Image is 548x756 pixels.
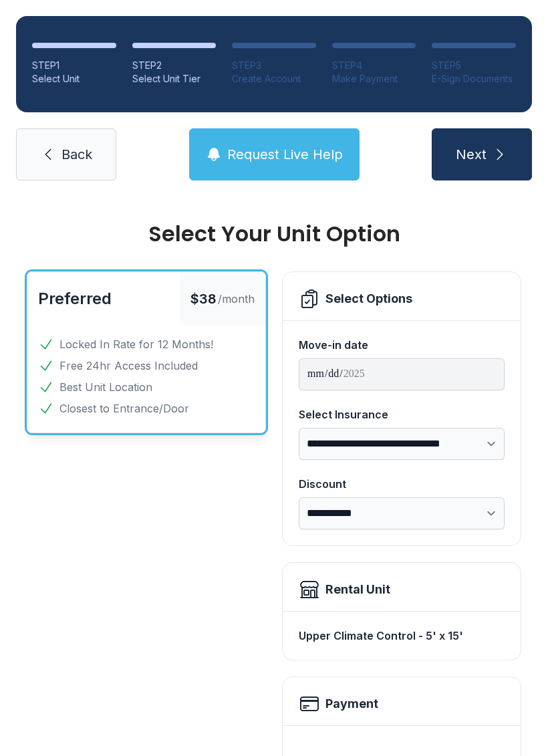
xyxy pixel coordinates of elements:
[432,72,516,86] div: E-Sign Documents
[132,72,217,86] div: Select Unit Tier
[325,695,378,713] h2: Payment
[232,72,316,86] div: Create Account
[232,59,316,72] div: STEP 3
[61,145,92,164] span: Back
[32,72,116,86] div: Select Unit
[299,358,505,390] input: Move-in date
[299,622,505,649] div: Upper Climate Control - 5' x 15'
[59,379,152,395] span: Best Unit Location
[332,72,416,86] div: Make Payment
[299,497,505,529] select: Discount
[299,406,505,422] div: Select Insurance
[299,337,505,353] div: Move-in date
[38,289,112,308] span: Preferred
[432,59,516,72] div: STEP 5
[299,476,505,492] div: Discount
[456,145,487,164] span: Next
[38,288,112,309] button: Preferred
[325,289,412,308] div: Select Options
[32,59,116,72] div: STEP 1
[132,59,217,72] div: STEP 2
[218,291,255,307] span: /month
[190,289,217,308] span: $38
[59,358,198,374] span: Free 24hr Access Included
[59,400,189,416] span: Closest to Entrance/Door
[59,336,213,352] span: Locked In Rate for 12 Months!
[325,580,390,599] div: Rental Unit
[27,223,521,245] div: Select Your Unit Option
[332,59,416,72] div: STEP 4
[227,145,343,164] span: Request Live Help
[299,428,505,460] select: Select Insurance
